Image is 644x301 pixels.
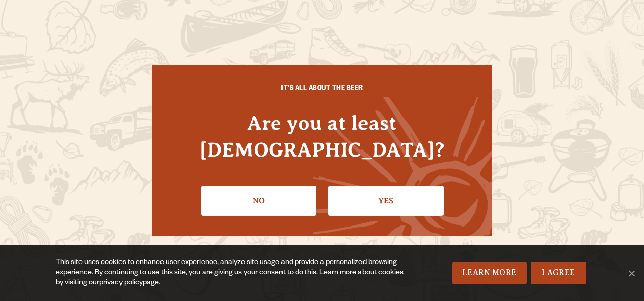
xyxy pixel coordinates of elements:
span: No [626,268,636,278]
h6: IT'S ALL ABOUT THE BEER [173,85,471,94]
a: I Agree [531,262,586,284]
a: Confirm I'm 21 or older [328,186,444,215]
a: Learn More [452,262,527,284]
div: This site uses cookies to enhance user experience, analyze site usage and provide a personalized ... [56,258,412,288]
h4: Are you at least [DEMOGRAPHIC_DATA]? [173,109,471,163]
a: No [201,186,316,215]
a: privacy policy [99,279,143,287]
